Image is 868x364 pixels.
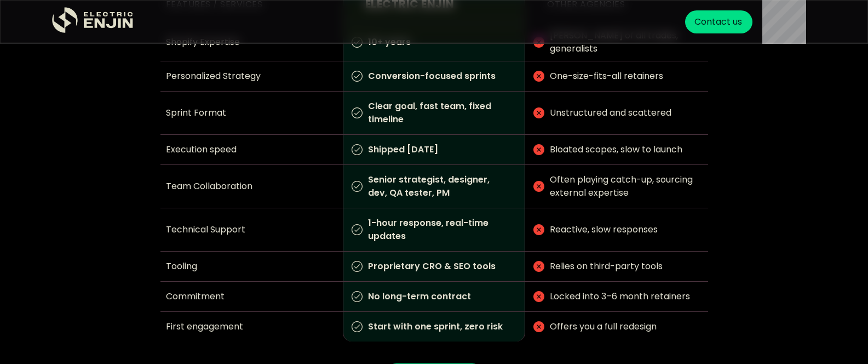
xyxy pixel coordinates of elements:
p: Clear goal, fast team, fixed timeline [363,92,503,134]
a: Contact us [685,10,752,33]
p: No long-term contract [363,282,471,311]
p: Tooling [160,254,197,278]
p: Unstructured and scattered [544,101,671,125]
div: Contact us [694,15,742,29]
p: Commitment [160,285,225,309]
p: Relies on third-party tools [544,254,663,278]
p: Sprint Format [160,101,226,125]
p: Technical Support [160,218,245,242]
p: Reactive, slow responses [544,218,658,242]
p: Start with one sprint, zero risk [363,312,503,342]
p: Senior strategist, designer, dev, QA tester, PM [363,165,503,208]
p: Proprietary CRO & SEO tools [363,252,496,281]
p: Shipped [DATE] [363,135,438,164]
p: Personalized Strategy [160,64,261,88]
p: First engagement [160,315,243,339]
p: Execution speed [160,138,237,162]
p: 1-hour response, real-time updates [363,208,503,251]
p: Conversion-focused sprints [363,61,496,91]
p: Team Collaboration [160,174,252,198]
a: home [52,7,134,37]
p: Locked into 3–6 month retainers [544,285,690,309]
p: Often playing catch-up, sourcing external expertise [544,168,708,205]
p: One-size-fits-all retainers [544,64,663,88]
p: Offers you a full redesign [544,315,657,339]
p: Bloated scopes, slow to launch [544,138,682,162]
